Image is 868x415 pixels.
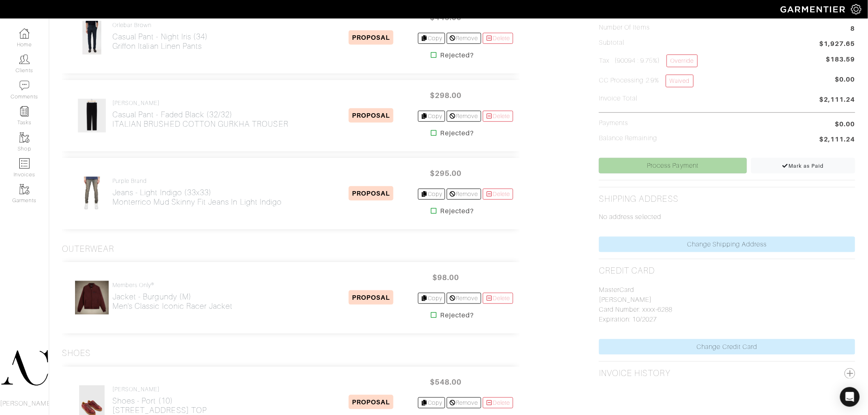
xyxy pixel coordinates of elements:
span: $183.59 [826,55,855,64]
img: Lumgncd4Hx6iEQAwZv3K1h53 [78,176,106,211]
h2: Invoice History [599,368,670,379]
a: Members Only® Jacket - Burgundy (M)Men's Classic Iconic Racer Jacket [112,282,233,311]
a: Remove [447,111,481,122]
a: Copy [418,111,445,122]
a: Orlebar Brown Casual Pant - Night Iris (34)Griffon Italian Linen Pants [112,22,208,51]
strong: Rejected? [441,50,474,60]
h4: [PERSON_NAME] [112,386,207,393]
h5: Payments [599,119,628,127]
h5: CC Processing 2.9% [599,75,693,87]
a: Mark as Paid [751,158,855,173]
img: w7nx9fTUbv7JjByEAYLa3N9R [75,280,109,315]
img: orders-icon-0abe47150d42831381b5fb84f609e132dff9fe21cb692f30cb5eec754e2cba89.png [19,158,30,169]
img: reminder-icon-8004d30b9f0a5d33ae49ab947aed9ed385cf756f9e5892f1edd6e32f2345188e.png [19,106,30,116]
a: Delete [483,111,513,122]
h3: Shoes [62,348,91,358]
a: Delete [483,189,513,200]
span: $1,927.65 [820,39,855,50]
img: gear-icon-white-bd11855cb880d31180b6d7d6211b90ccbf57a29d726f0c71d8c61bd08dd39cc2.png [851,4,861,14]
span: $548.00 [421,373,471,391]
a: Delete [483,293,513,304]
span: PROPOSAL [349,395,393,409]
h2: Shoes - Port (10) [STREET_ADDRESS] TOP [112,396,207,415]
a: Copy [418,397,445,408]
a: Copy [418,189,445,200]
h2: Credit Card [599,266,655,276]
span: $98.00 [421,269,471,286]
span: $298.00 [421,87,471,104]
span: PROPOSAL [349,290,393,305]
img: GdGHMRXuZ61vHKVVrEEpgq2M [78,98,106,133]
a: Override [667,55,697,67]
a: Change Credit Card [599,339,855,355]
h2: Casual Pant - Faded Black (32/32) ITALIAN BRUSHED COTTON GURKHA TROUSER [112,110,288,129]
span: $295.00 [421,164,471,182]
div: Open Intercom Messenger [840,387,860,407]
a: Copy [418,33,445,44]
a: Remove [447,397,481,408]
a: [PERSON_NAME] Casual Pant - Faded Black (32/32)ITALIAN BRUSHED COTTON GURKHA TROUSER [112,100,288,129]
span: PROPOSAL [349,30,393,45]
h2: Shipping Address [599,194,678,204]
h5: Invoice Total [599,95,638,103]
h5: Tax (90094 : 9.75%) [599,55,697,67]
a: Remove [447,189,481,200]
a: Remove [447,293,481,304]
h2: Jeans - Light Indigo (33x33) Monterrico Mud Skinny Fit Jeans in Light Indigo [112,188,282,207]
h5: Number of Items [599,24,650,32]
span: $0.00 [835,75,855,91]
strong: Rejected? [441,310,474,320]
span: 8 [851,24,855,35]
h4: Purple Brand [112,178,282,185]
img: 9FixMmFYT4h1uA2mfqnHZ4i8 [82,21,102,55]
strong: Rejected? [441,128,474,138]
span: $0.00 [835,119,855,129]
a: Delete [483,33,513,44]
h4: Orlebar Brown [112,22,208,29]
h5: Balance Remaining [599,135,657,142]
a: Purple Brand Jeans - Light Indigo (33x33)Monterrico Mud Skinny Fit Jeans in Light Indigo [112,178,282,207]
a: Waived [666,75,693,87]
a: Process Payment [599,158,747,173]
p: MasterCard [PERSON_NAME] Card Number: xxxx-6288 Expiration: 10/2027 [599,285,855,324]
a: Delete [483,397,513,408]
a: Remove [447,33,481,44]
img: comment-icon-a0a6a9ef722e966f86d9cbdc48e553b5cf19dbc54f86b18d962a5391bc8f6eb6.png [19,80,30,91]
img: garments-icon-b7da505a4dc4fd61783c78ac3ca0ef83fa9d6f193b1c9dc38574b1d14d53ca28.png [19,184,30,194]
p: No address selected [599,212,855,222]
img: dashboard-icon-dbcd8f5a0b271acd01030246c82b418ddd0df26cd7fceb0bd07c9910d44c42f6.png [19,28,30,39]
span: PROPOSAL [349,186,393,201]
span: $2,111.24 [820,135,855,146]
span: Mark as Paid [782,163,824,169]
span: $2,111.24 [820,95,855,106]
img: garmentier-logo-header-white-b43fb05a5012e4ada735d5af1a66efaba907eab6374d6393d1fbf88cb4ef424d.png [777,2,851,16]
img: garments-icon-b7da505a4dc4fd61783c78ac3ca0ef83fa9d6f193b1c9dc38574b1d14d53ca28.png [19,132,30,143]
img: clients-icon-6bae9207a08558b7cb47a8932f037763ab4055f8c8b6bfacd5dc20c3e0201464.png [19,54,30,64]
h3: Outerwear [62,244,114,254]
h4: Members Only® [112,282,233,289]
strong: Rejected? [441,206,474,216]
h2: Jacket - Burgundy (M) Men's Classic Iconic Racer Jacket [112,292,233,311]
h5: Subtotal [599,39,624,47]
h2: Casual Pant - Night Iris (34) Griffon Italian Linen Pants [112,32,208,51]
a: Copy [418,293,445,304]
h4: [PERSON_NAME] [112,100,288,107]
a: Change Shipping Address [599,237,855,252]
a: [PERSON_NAME] Shoes - Port (10)[STREET_ADDRESS] TOP [112,386,207,415]
span: PROPOSAL [349,108,393,123]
